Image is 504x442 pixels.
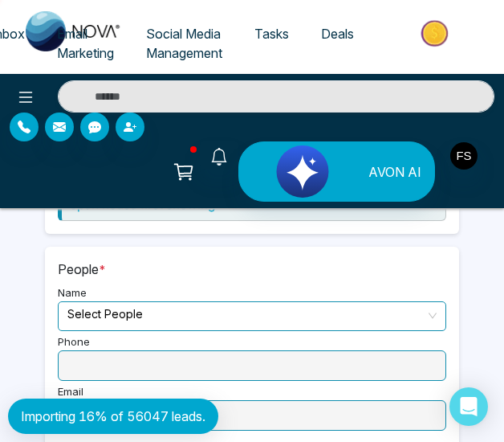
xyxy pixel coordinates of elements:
[58,285,87,301] label: Name
[254,26,289,42] span: Tasks
[58,384,83,400] label: Email
[368,162,421,182] span: AVON AI
[26,11,122,51] img: Nova CRM Logo
[242,145,363,198] img: Lead Flow
[130,18,238,68] a: Social Media Management
[58,260,446,279] p: People
[449,387,488,426] div: Open Intercom Messenger
[450,142,478,170] img: User Avatar
[238,18,305,49] a: Tasks
[146,26,222,61] span: Social Media Management
[321,26,354,42] span: Deals
[305,18,370,49] a: Deals
[41,18,130,68] a: Email Marketing
[378,15,494,51] img: Market-place.gif
[21,407,205,426] p: Importing 16% of 56047 leads.
[58,334,90,350] label: Phone
[57,26,114,61] span: Email Marketing
[238,141,435,202] button: AVON AI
